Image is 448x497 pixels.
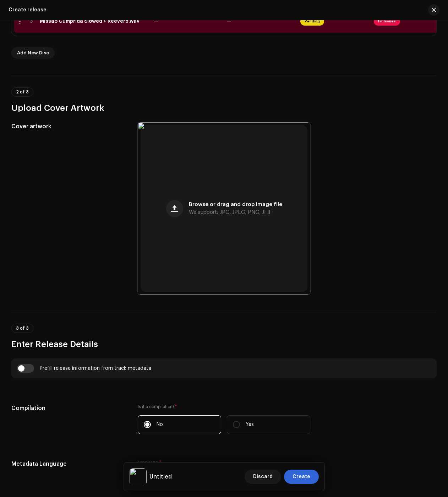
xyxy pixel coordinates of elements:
h3: Upload Cover Artwork [11,102,437,114]
div: Prefill release information from track metadata [40,366,151,371]
h5: Cover artwork [11,122,126,131]
h5: Compilation [11,404,126,412]
span: Fix Issues [374,17,400,26]
div: Missão Cumprida Slowed + Reeverb.wav [40,18,140,24]
span: Pending [300,17,324,26]
span: Create [293,470,310,484]
h5: Metadata Language [11,460,126,468]
label: Language [138,460,162,465]
h5: Untitled [149,472,172,481]
p: Yes [246,421,254,428]
h3: Enter Release Details [11,339,437,350]
button: Discard [245,470,281,484]
span: Discard [253,470,273,484]
span: — [153,19,158,24]
p: No [157,421,163,428]
label: Is it a compilation? [138,404,310,410]
button: Create [284,470,319,484]
span: — [227,19,231,24]
img: c891e821-c9ec-4d77-b797-0b52121268ff [130,468,147,485]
